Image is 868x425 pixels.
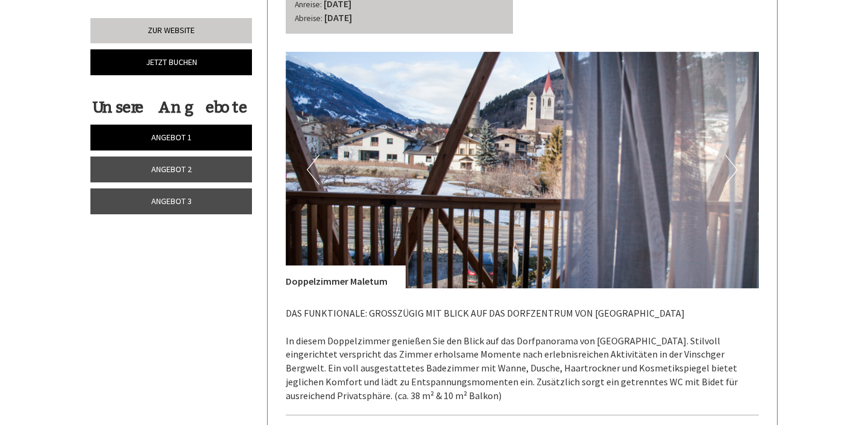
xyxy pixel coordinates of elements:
[286,265,406,288] div: Doppelzimmer Maletum
[286,306,759,403] p: DAS FUNKTIONALE: GROSSZÜGIG MIT BLICK AUF DAS DORFZENTRUM VON [GEOGRAPHIC_DATA] In diesem Doppelz...
[725,155,738,185] button: Next
[151,196,192,206] span: Angebot 3
[295,13,322,23] small: Abreise:
[90,18,252,43] a: Zur Website
[307,155,319,185] button: Previous
[324,11,352,23] b: [DATE]
[90,49,252,75] a: Jetzt buchen
[151,164,192,175] span: Angebot 2
[90,96,248,119] div: Unsere Angebote
[151,132,192,143] span: Angebot 1
[286,52,759,288] img: image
